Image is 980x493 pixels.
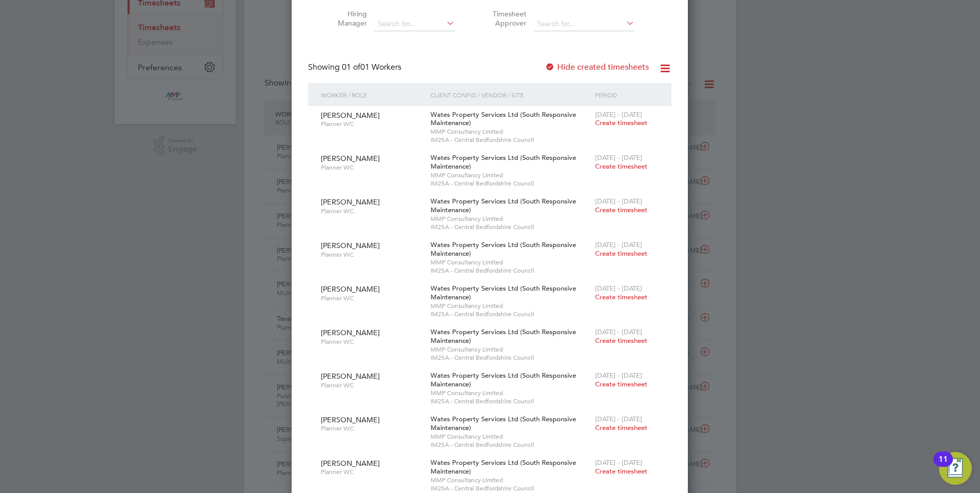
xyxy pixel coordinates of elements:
[431,258,590,266] span: MMP Consultancy Limited
[595,336,647,345] span: Create timesheet
[431,110,576,128] span: Wates Property Services Ltd (South Responsive Maintenance)
[431,136,590,144] span: IM25A - Central Bedfordshire Council
[431,415,576,432] span: Wates Property Services Ltd (South Responsive Maintenance)
[431,458,576,476] span: Wates Property Services Ltd (South Responsive Maintenance)
[321,468,423,476] span: Planner WC
[431,484,590,492] span: IM25A - Central Bedfordshire Council
[431,345,590,354] span: MMP Consultancy Limited
[321,120,423,128] span: Planner WC
[595,197,642,206] span: [DATE] - [DATE]
[595,240,642,249] span: [DATE] - [DATE]
[595,162,647,171] span: Create timesheet
[595,380,647,388] span: Create timesheet
[595,415,642,423] span: [DATE] - [DATE]
[321,284,380,294] span: [PERSON_NAME]
[431,171,590,179] span: MMP Consultancy Limited
[595,249,647,258] span: Create timesheet
[428,83,593,107] div: Client Config / Vendor / Site
[595,423,647,432] span: Create timesheet
[321,328,380,337] span: [PERSON_NAME]
[431,397,590,405] span: IM25A - Central Bedfordshire Council
[321,207,423,215] span: Planner WC
[431,302,590,310] span: MMP Consultancy Limited
[321,9,367,28] label: Hiring Manager
[593,83,661,107] div: Period
[342,62,401,72] span: 01 Workers
[939,452,972,485] button: Open Resource Center, 11 new notifications
[595,327,642,336] span: [DATE] - [DATE]
[321,459,380,468] span: [PERSON_NAME]
[321,381,423,389] span: Planner WC
[321,424,423,433] span: Planner WC
[431,389,590,397] span: MMP Consultancy Limited
[595,458,642,467] span: [DATE] - [DATE]
[595,371,642,380] span: [DATE] - [DATE]
[321,372,380,381] span: [PERSON_NAME]
[321,154,380,163] span: [PERSON_NAME]
[431,215,590,223] span: MMP Consultancy Limited
[318,83,428,107] div: Worker / Role
[431,128,590,136] span: MMP Consultancy Limited
[321,197,380,207] span: [PERSON_NAME]
[595,206,647,214] span: Create timesheet
[431,371,576,388] span: Wates Property Services Ltd (South Responsive Maintenance)
[431,310,590,318] span: IM25A - Central Bedfordshire Council
[595,110,642,119] span: [DATE] - [DATE]
[308,62,403,73] div: Showing
[431,179,590,188] span: IM25A - Central Bedfordshire Council
[431,197,576,214] span: Wates Property Services Ltd (South Responsive Maintenance)
[342,62,360,72] span: 01 of
[374,17,455,31] input: Search for...
[431,223,590,231] span: IM25A - Central Bedfordshire Council
[595,293,647,301] span: Create timesheet
[321,415,380,424] span: [PERSON_NAME]
[431,354,590,362] span: IM25A - Central Bedfordshire Council
[321,163,423,172] span: Planner WC
[321,338,423,346] span: Planner WC
[595,153,642,162] span: [DATE] - [DATE]
[431,266,590,275] span: IM25A - Central Bedfordshire Council
[938,459,948,473] div: 11
[321,241,380,250] span: [PERSON_NAME]
[595,467,647,476] span: Create timesheet
[321,111,380,120] span: [PERSON_NAME]
[431,327,576,345] span: Wates Property Services Ltd (South Responsive Maintenance)
[595,118,647,127] span: Create timesheet
[595,284,642,293] span: [DATE] - [DATE]
[321,294,423,302] span: Planner WC
[431,240,576,258] span: Wates Property Services Ltd (South Responsive Maintenance)
[431,476,590,484] span: MMP Consultancy Limited
[431,441,590,449] span: IM25A - Central Bedfordshire Council
[480,9,526,28] label: Timesheet Approver
[321,251,423,259] span: Planner WC
[431,433,590,441] span: MMP Consultancy Limited
[431,284,576,301] span: Wates Property Services Ltd (South Responsive Maintenance)
[545,62,649,72] label: Hide created timesheets
[534,17,635,31] input: Search for...
[431,153,576,171] span: Wates Property Services Ltd (South Responsive Maintenance)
